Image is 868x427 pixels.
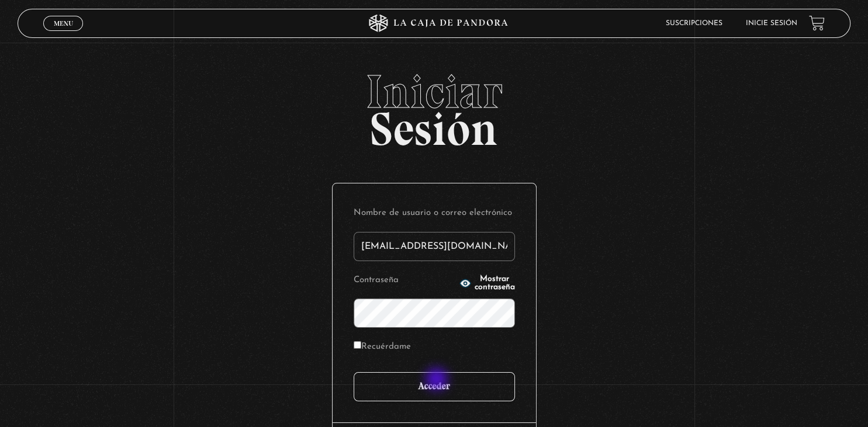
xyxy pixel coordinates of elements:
span: Mostrar contraseña [475,275,515,291]
input: Acceder [354,372,515,401]
span: Iniciar [18,68,851,115]
button: Mostrar contraseña [459,275,515,291]
span: Menu [54,20,73,27]
input: Recuérdame [354,341,361,349]
label: Contraseña [354,272,456,290]
label: Nombre de usuario o correo electrónico [354,204,515,223]
a: Suscripciones [666,20,722,27]
span: Cerrar [50,29,77,37]
h2: Sesión [18,68,851,143]
a: View your shopping cart [809,15,825,31]
a: Inicie sesión [746,20,797,27]
label: Recuérdame [354,338,411,356]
